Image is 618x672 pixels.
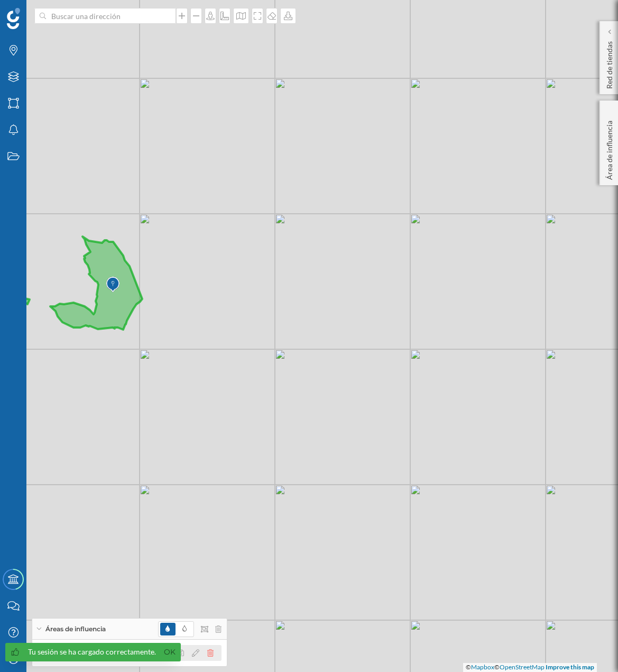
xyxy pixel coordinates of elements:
span: Soporte [21,7,59,17]
img: Marker [106,274,119,295]
p: Red de tiendas [604,37,615,89]
img: Geoblink Logo [7,8,20,29]
div: Tu sesión se ha cargado correctamente. [28,647,156,657]
p: Área de influencia [604,116,615,180]
a: OpenStreetMap [500,663,545,671]
span: Áreas de influencia [45,624,106,634]
a: Mapbox [471,663,494,671]
a: Ok [161,646,178,658]
a: Improve this map [546,663,594,671]
div: © © [463,663,597,672]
